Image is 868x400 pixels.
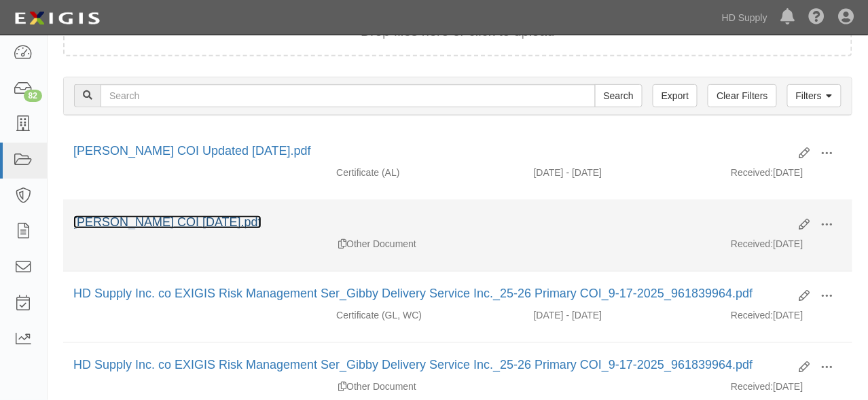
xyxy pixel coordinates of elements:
img: logo-5460c22ac91f19d4615b14bd174203de0afe785f0fc80cf4dbbc73dc1793850b.png [10,6,104,31]
p: Received: [731,166,773,179]
a: HD Supply [715,4,774,31]
div: HD Supply Inc. co EXIGIS Risk Management Ser_Gibby Delivery Service Inc._25-26 Primary COI_9-17-2... [73,357,789,374]
a: [PERSON_NAME] COI [DATE].pdf [73,215,261,229]
a: HD Supply Inc. co EXIGIS Risk Management Ser_Gibby Delivery Service Inc._25-26 Primary COI_9-17-2... [73,287,753,300]
div: Duplicate [338,380,346,393]
i: Help Center - Complianz [809,10,825,26]
div: [DATE] [721,308,852,329]
div: Other Document [326,237,524,251]
div: General Liability Workers Compensation/Employers Liability [326,308,524,322]
p: Received: [731,308,773,322]
div: Gibby COI Updated 10.06.2025.pdf [73,143,789,160]
div: Effective - Expiration [524,237,721,238]
div: Effective 12/01/2024 - Expiration 12/01/2025 [524,308,721,322]
p: Received: [731,380,773,393]
div: Gibby COI 09.17.2025.pdf [73,214,789,232]
div: Duplicate [338,237,346,251]
div: 82 [24,90,42,102]
a: [PERSON_NAME] COI Updated [DATE].pdf [73,144,311,158]
div: [DATE] [721,166,852,186]
input: Search [595,84,643,107]
a: Clear Filters [708,84,776,107]
a: HD Supply Inc. co EXIGIS Risk Management Ser_Gibby Delivery Service Inc._25-26 Primary COI_9-17-2... [73,358,753,371]
div: Auto Liability [326,166,524,179]
input: Search [101,84,596,107]
div: HD Supply Inc. co EXIGIS Risk Management Ser_Gibby Delivery Service Inc._25-26 Primary COI_9-17-2... [73,285,789,303]
div: Effective 06/17/2025 - Expiration 06/17/2026 [524,166,721,179]
p: Received: [731,237,773,251]
a: Filters [787,84,842,107]
div: [DATE] [721,380,852,400]
div: Effective - Expiration [524,380,721,380]
div: Other Document [326,380,524,393]
div: [DATE] [721,237,852,257]
a: Export [653,84,698,107]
